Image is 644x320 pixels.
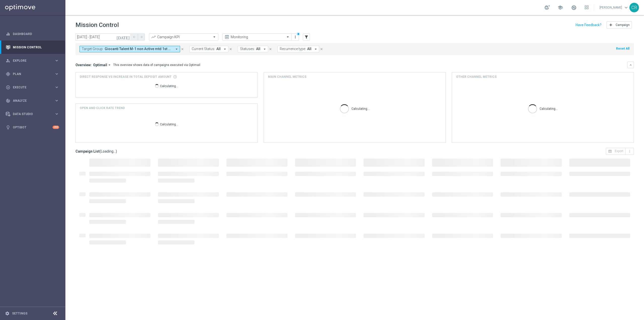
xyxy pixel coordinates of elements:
[456,75,497,79] h4: Other channel metrics
[79,46,180,52] button: Target Group: Giocanti Talent M-1 non Active mtd 1st NO Sport lm arrow_drop_down
[6,125,10,130] i: lightbulb
[304,35,309,39] i: filter_alt
[92,63,113,67] button: Optimail arrow_drop_down
[54,58,59,63] i: keyboard_arrow_right
[6,32,10,36] i: equalizer
[297,32,300,36] div: There are unsaved changes
[223,47,227,51] i: arrow_drop_down
[240,47,255,51] span: Statuses:
[6,58,10,63] i: person_search
[293,35,297,39] i: more_vert
[6,85,59,89] div: play_circle_outline Execute keyboard_arrow_right
[6,112,59,116] div: Data Studio keyboard_arrow_right
[6,125,59,129] button: lightbulb Optibot +10
[82,47,103,51] span: Target Group:
[628,149,632,153] i: more_vert
[576,23,601,27] input: Have Feedback?
[222,33,292,41] ng-select: Monitoring
[606,148,626,155] button: open_in_browser Export
[216,47,221,51] span: All
[113,63,200,67] div: This overview shows data of campaigns executed via Optimail
[12,312,27,315] a: Settings
[228,46,233,52] button: close
[351,106,370,111] p: Calculating...
[623,5,629,10] span: keyboard_arrow_down
[13,27,59,41] a: Dashboard
[160,122,178,126] p: Calculating...
[13,73,54,76] span: Plan
[238,46,268,52] button: Statuses: All arrow_drop_down
[75,149,117,154] h3: Campaign List
[6,112,54,116] div: Data Studio
[100,149,101,154] span: (
[13,41,59,54] a: Mission Control
[6,27,59,41] div: Dashboard
[75,33,131,41] input: Select date range
[6,99,59,103] button: track_changes Analyze keyboard_arrow_right
[174,47,179,51] i: arrow_drop_down
[277,46,319,52] button: Recurrence type: All arrow_drop_down
[280,47,306,51] span: Recurrence type:
[256,47,260,51] span: All
[54,98,59,103] i: keyboard_arrow_right
[6,72,54,76] div: Plan
[181,47,184,51] i: close
[616,46,630,51] button: Reset All
[269,47,272,51] i: close
[268,46,273,52] button: close
[608,149,612,153] i: open_in_browser
[13,99,54,102] span: Analyze
[6,45,59,49] button: Mission Control
[6,121,59,134] div: Optibot
[107,63,112,67] i: arrow_drop_down
[607,21,632,28] button: add Campaign
[133,35,136,39] i: arrow_back
[268,75,306,79] h4: Main channel metrics
[6,58,54,63] div: Explore
[229,47,232,51] i: close
[54,112,59,116] i: keyboard_arrow_right
[6,59,59,63] button: person_search Explore keyboard_arrow_right
[6,98,54,103] div: Analyze
[151,34,156,40] i: trending_up
[101,149,116,154] span: Loading...
[116,149,117,154] span: )
[557,5,563,10] span: school
[54,72,59,76] i: keyboard_arrow_right
[262,47,267,51] i: arrow_drop_down
[13,121,53,134] a: Optibot
[6,41,59,54] div: Mission Control
[629,3,639,12] div: CR
[105,47,172,51] span: Giocanti Talent M-1 non Active mtd 1st NO Sport lm
[224,34,229,40] i: preview
[540,106,558,111] p: Calculating...
[116,33,131,41] button: [DATE]
[627,62,634,68] button: keyboard_arrow_down
[609,23,613,27] i: add
[313,47,318,51] i: arrow_drop_down
[6,72,59,76] button: gps_fixed Plan keyboard_arrow_right
[149,33,218,41] ng-select: Campaign KPI
[303,33,310,41] button: filter_alt
[616,23,630,27] span: Campaign
[599,4,629,11] a: [PERSON_NAME]keyboard_arrow_down
[6,72,10,76] i: gps_fixed
[75,63,92,67] h3: Overview:
[5,311,10,316] i: settings
[80,75,172,79] span: Direct Response VS Increase In Total Deposit Amount
[13,113,54,116] span: Data Studio
[138,33,145,41] button: arrow_forward
[320,47,323,51] i: close
[6,32,59,36] div: equalizer Dashboard
[13,59,54,62] span: Explore
[6,98,10,103] i: track_changes
[93,63,107,67] span: Optimail
[140,35,143,39] i: arrow_forward
[192,47,215,51] span: Current Status:
[131,33,138,41] button: arrow_back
